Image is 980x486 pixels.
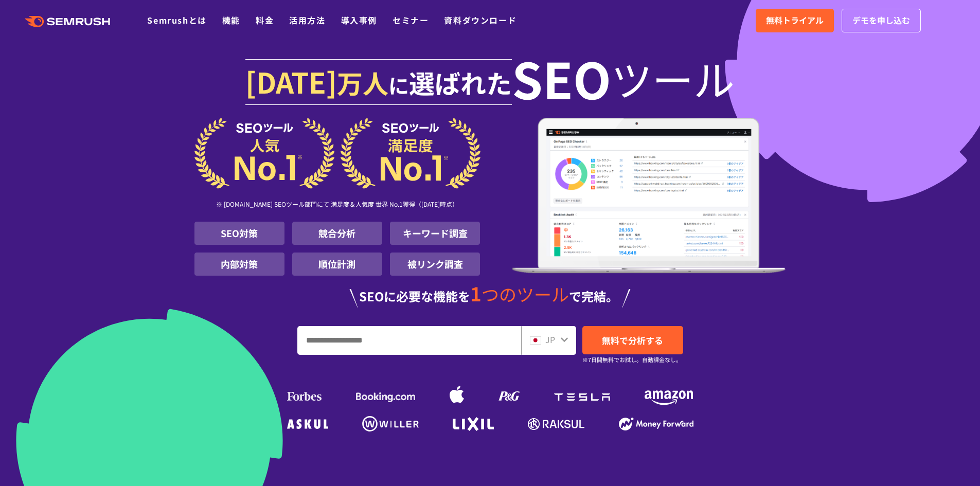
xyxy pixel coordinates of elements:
[194,253,284,276] li: 内部対策
[337,64,388,101] span: 万人
[470,279,482,307] span: 1
[409,64,512,101] span: 選ばれた
[390,222,480,245] li: キーワード調査
[569,287,618,305] span: で完結。
[289,14,325,26] a: 活用方法
[482,281,569,307] span: つのツール
[222,14,240,26] a: 機能
[582,355,682,365] small: ※7日間無料でお試し。自動課金なし。
[611,58,735,99] span: ツール
[444,14,516,26] a: 資料ダウンロード
[194,189,480,222] div: ※ [DOMAIN_NAME] SEOツール部門にて 満足度＆人気度 世界 No.1獲得（[DATE]時点）
[341,14,377,26] a: 導入事例
[512,58,611,99] span: SEO
[390,253,480,276] li: 被リンク調査
[292,222,382,245] li: 競合分析
[582,326,683,354] a: 無料で分析する
[147,14,206,26] a: Semrushとは
[756,9,834,32] a: 無料トライアル
[852,14,910,27] span: デモを申し込む
[766,14,824,27] span: 無料トライアル
[602,334,663,347] span: 無料で分析する
[292,253,382,276] li: 順位計測
[245,61,337,102] span: [DATE]
[388,70,409,100] span: に
[842,9,921,32] a: デモを申し込む
[298,327,521,354] input: URL、キーワードを入力してください
[545,333,555,346] span: JP
[194,222,284,245] li: SEO対策
[393,14,429,26] a: セミナー
[194,284,786,308] div: SEOに必要な機能を
[256,14,274,26] a: 料金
